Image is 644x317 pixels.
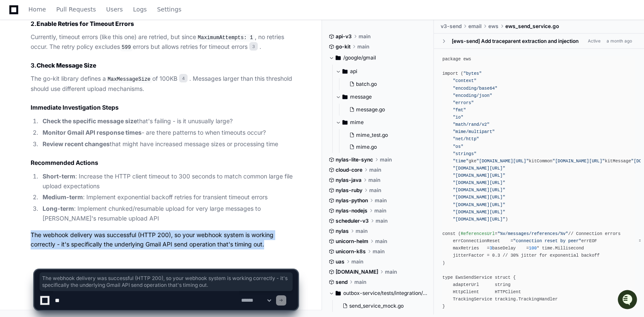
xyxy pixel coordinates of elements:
[336,197,368,204] span: nylas-python
[37,20,134,27] strong: Enable Retries for Timeout Errors
[9,8,26,25] img: PlayerZero
[359,33,370,40] span: main
[336,248,366,255] span: unicorn-k8s
[28,7,46,12] span: Home
[373,248,385,255] span: main
[346,129,422,141] button: mime_test.go
[40,192,298,202] li: : Implement exponential backoff retries for transient timeout errors
[31,158,298,167] h2: Recommended Actions
[9,63,24,79] img: 1756235613930-3d25f9e4-fa56-45dd-b3ad-e072dfbd1548
[617,289,640,312] iframe: Open customer support
[497,231,568,236] span: "%v/messages/references/%v"
[329,51,427,65] button: /google/gmail
[357,43,369,50] span: main
[336,228,349,235] span: nylas
[31,20,298,28] h3: 2.
[336,116,427,129] button: mime
[106,76,152,83] code: MaxMessageSize
[453,202,505,207] span: "[DOMAIN_NAME][URL]"
[342,92,348,102] svg: Directory
[106,7,123,12] span: Users
[40,172,298,191] li: : Increase the HTTP client timeout to 300 seconds to match common large file upload expectations
[488,23,499,30] span: ews
[60,89,103,96] a: Powered byPylon
[453,173,505,178] span: "[DOMAIN_NAME][URL]"
[356,132,388,139] span: mime_test.go
[37,62,96,69] strong: Check Message Size
[356,228,368,235] span: main
[452,38,578,45] div: [ews-send] Add traceparent extraction and injection
[342,66,348,76] svg: Directory
[490,246,492,251] span: 3
[133,7,147,12] span: Logs
[453,137,479,142] span: "net/http"
[346,141,422,153] button: mime.go
[453,93,492,98] span: "encoding/json"
[356,144,377,150] span: mime.go
[40,116,298,126] li: that's failing - is it unusually large?
[336,238,368,245] span: unicorn-helm
[453,86,498,91] span: "encoding/base64"
[336,218,369,224] span: scheduler-v3
[336,187,362,194] span: nylas-ruby
[336,207,368,214] span: nylas-nodejs
[43,193,83,201] strong: Medium-term
[196,34,255,42] code: MaximumAttempts: 1
[376,218,388,224] span: main
[453,108,466,113] span: "fmt"
[369,187,381,194] span: main
[43,173,75,180] strong: Short-term
[453,209,505,215] span: "[DOMAIN_NAME][URL]"
[453,166,505,171] span: "[DOMAIN_NAME][URL]"
[31,103,298,112] h2: Immediate Investigation Steps
[29,72,108,79] div: We're available if you need us!
[336,53,341,63] svg: Directory
[585,37,603,45] span: Active
[453,217,505,222] span: "[DOMAIN_NAME][URL]"
[350,119,364,126] span: mime
[346,78,422,90] button: batch.go
[453,100,474,105] span: "errors"
[350,93,372,100] span: message
[505,23,559,30] span: ews_send_service.go
[441,23,462,30] span: v3-send
[336,65,427,78] button: api
[336,156,373,163] span: nylas-lite-sync
[336,167,362,173] span: cloud-core
[356,81,377,88] span: batch.go
[336,177,362,184] span: nylas-java
[343,54,376,61] span: /google/gmail
[453,122,490,127] span: "math/rand/v2"
[29,63,140,72] div: Start new chat
[453,195,505,200] span: "[DOMAIN_NAME][URL]"
[463,71,482,76] span: "bytes"
[468,23,482,30] span: email
[453,187,505,192] span: "[DOMAIN_NAME][URL]"
[56,7,96,12] span: Pull Requests
[453,79,476,84] span: "context"
[342,117,348,127] svg: Directory
[529,246,536,251] span: 100
[369,167,381,173] span: main
[31,32,298,52] p: Currently, timeout errors (like this one) are retried, but since , no retries occur. The retry po...
[40,204,298,224] li: : Implement chunked/resumable upload for very large messages to [PERSON_NAME]'s resumable upload API
[461,231,495,236] span: ReferencesUrl
[375,238,387,245] span: main
[31,61,298,70] h3: 3.
[513,238,581,243] span: "connection reset by peer"
[43,117,137,125] strong: Check the specific message size
[374,207,386,214] span: main
[43,140,110,147] strong: Review recent changes
[179,74,188,82] span: 4
[40,128,298,138] li: - are there patterns to when timeouts occur?
[40,139,298,149] li: that might have increased message sizes or processing time
[31,230,298,250] p: The webhook delivery was successful (HTTP 200), so your webhook system is working correctly - it'...
[607,38,632,44] div: a month ago
[249,42,258,51] span: 3
[476,158,529,164] span: "[DOMAIN_NAME][URL]"
[43,129,142,136] strong: Monitor Gmail API response times
[42,275,290,289] span: The webhook delivery was successful (HTTP 200), so your webhook system is working correctly - it'...
[453,115,464,120] span: "io"
[336,33,352,40] span: api-v3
